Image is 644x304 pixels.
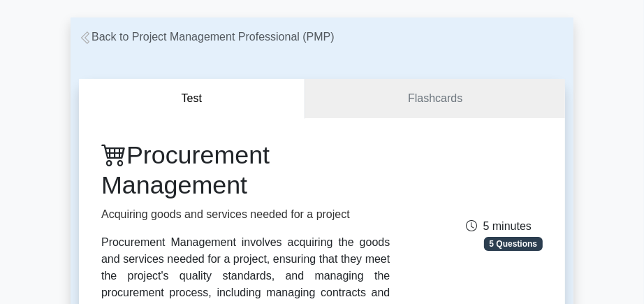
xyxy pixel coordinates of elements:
[305,79,565,119] a: Flashcards
[484,237,543,251] span: 5 Questions
[101,206,390,223] p: Acquiring goods and services needed for a project
[79,79,305,119] button: Test
[467,220,532,232] span: 5 minutes
[101,140,390,201] h1: Procurement Management
[79,31,335,43] a: Back to Project Management Professional (PMP)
